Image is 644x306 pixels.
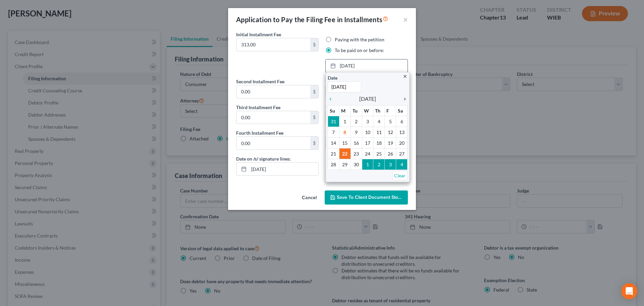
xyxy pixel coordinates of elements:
[328,159,339,170] td: 28
[249,163,318,175] input: MM/DD/YYYY
[236,129,283,136] label: Fourth Installment Fee
[236,104,280,111] label: Third Installment Fee
[402,74,408,79] i: close
[403,15,408,24] button: ×
[362,116,373,127] td: 3
[328,81,361,92] input: 1/1/2013
[351,105,362,116] th: Tu
[359,95,376,103] span: [DATE]
[351,148,362,159] td: 23
[396,116,408,127] td: 6
[339,137,351,148] td: 15
[402,72,408,80] a: close
[339,127,351,137] td: 8
[373,116,385,127] td: 4
[385,116,396,127] td: 5
[236,155,291,162] label: Date on /s/ signature lines:
[328,96,336,102] i: chevron_left
[310,85,318,98] div: $
[297,191,322,205] button: Cancel
[351,127,362,137] td: 9
[310,38,318,51] div: $
[362,148,373,159] td: 24
[328,74,337,81] label: Date
[236,31,281,38] label: Initial Installment Fee
[362,105,373,116] th: W
[335,47,384,54] label: To be paid on or before:
[373,137,385,148] td: 18
[396,159,408,170] td: 4
[236,137,310,149] input: 0.00
[396,148,408,159] td: 27
[373,105,385,116] th: Th
[385,105,396,116] th: F
[399,95,408,103] a: chevron_right
[362,127,373,137] td: 10
[373,148,385,159] td: 25
[325,190,408,205] button: Save to Client Document Storage
[385,127,396,137] td: 12
[396,127,408,137] td: 13
[335,36,384,43] label: Paying with the petition
[351,137,362,148] td: 16
[392,171,407,180] a: Clear
[351,159,362,170] td: 30
[328,116,339,127] td: 31
[339,159,351,170] td: 29
[325,129,375,136] label: To be paid on or before:
[328,105,339,116] th: Su
[328,137,339,148] td: 14
[385,137,396,148] td: 19
[236,38,310,51] input: 0.00
[310,137,318,149] div: $
[339,116,351,127] td: 1
[351,116,362,127] td: 2
[385,159,396,170] td: 3
[399,96,408,102] i: chevron_right
[621,283,637,299] div: Open Intercom Messenger
[396,137,408,148] td: 20
[362,137,373,148] td: 17
[396,105,408,116] th: Sa
[325,78,375,85] label: To be paid on or before:
[337,194,408,200] span: Save to Client Document Storage
[362,159,373,170] td: 1
[236,111,310,124] input: 0.00
[236,85,310,98] input: 0.00
[310,111,318,124] div: $
[328,127,339,137] td: 7
[339,105,351,116] th: M
[328,148,339,159] td: 21
[326,59,408,72] a: [DATE]
[325,104,375,111] label: To be paid on or before:
[385,148,396,159] td: 26
[373,159,385,170] td: 2
[373,127,385,137] td: 11
[328,95,336,103] a: chevron_left
[236,78,284,85] label: Second Installment Fee
[339,148,351,159] td: 22
[236,15,388,24] div: Application to Pay the Filing Fee in Installments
